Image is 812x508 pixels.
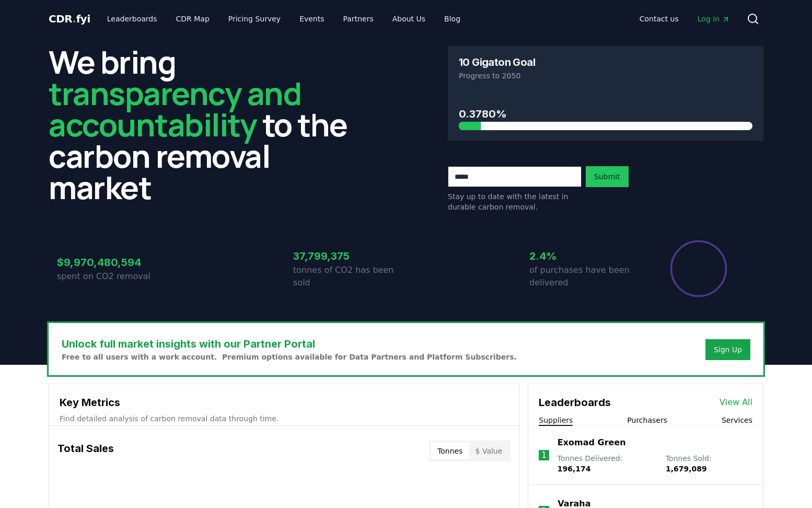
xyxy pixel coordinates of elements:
h3: 2.4% [529,248,642,264]
p: Stay up to date with the latest in durable carbon removal. [448,191,582,212]
h3: Leaderboards [539,395,611,410]
span: . [73,13,76,25]
button: Submit [586,166,629,187]
h3: Unlock full market insights with our Partner Portal [62,336,517,352]
h3: 0.3780% [459,106,752,122]
span: 1,679,089 [666,465,707,473]
p: Progress to 2050 [459,71,752,81]
a: Sign Up [714,344,742,355]
button: Suppliers [539,415,573,425]
h3: Key Metrics [60,395,508,410]
p: Find detailed analysis of carbon removal data through time. [60,413,508,424]
nav: Main [99,9,469,28]
a: View All [720,396,752,409]
p: Tonnes Sold : [666,453,752,474]
a: CDR Map [168,9,218,28]
h3: 10 Gigaton Goal [459,57,535,67]
a: Exomad Green [558,436,626,449]
a: Leaderboards [99,9,166,28]
span: 196,174 [558,465,591,473]
span: transparency and accountability [49,72,301,146]
button: Sign Up [705,339,750,360]
span: CDR fyi [49,13,90,25]
h3: $9,970,480,594 [57,255,170,270]
a: Partners [335,9,382,28]
a: Events [291,9,332,28]
a: CDR.fyi [49,11,90,26]
h3: 37,799,375 [293,248,406,264]
a: Blog [436,9,469,28]
a: About Us [384,9,434,28]
p: Free to all users with a work account. Premium options available for Data Partners and Platform S... [62,352,517,362]
button: $ Value [469,443,509,459]
button: Tonnes [431,443,469,459]
span: Log in [698,14,730,24]
p: tonnes of CO2 has been sold [293,264,406,289]
p: 1 [541,449,547,461]
p: of purchases have been delivered [529,264,642,289]
div: Percentage of sales delivered [669,239,728,298]
a: Log in [689,9,738,28]
a: Pricing Survey [220,9,289,28]
p: spent on CO2 removal [57,270,170,283]
button: Purchasers [627,415,667,425]
h2: We bring to the carbon removal market [49,46,364,203]
nav: Main [631,9,738,28]
p: Tonnes Delivered : [558,453,655,474]
a: Contact us [631,9,687,28]
button: Services [722,415,752,425]
h3: Total Sales [57,441,114,461]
